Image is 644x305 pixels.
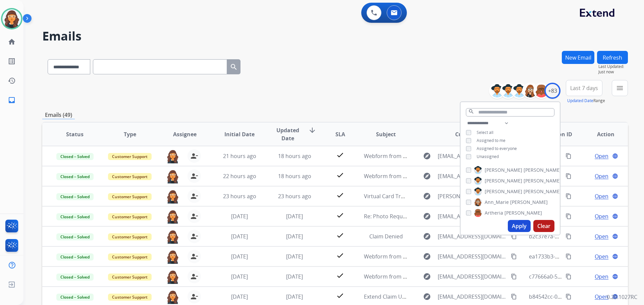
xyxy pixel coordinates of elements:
[56,193,94,200] span: Closed – Solved
[612,233,618,239] mat-icon: language
[423,252,431,260] mat-icon: explore
[595,232,608,240] span: Open
[223,172,256,180] span: 22 hours ago
[273,126,303,142] span: Updated Date
[173,130,197,138] span: Assignee
[566,253,572,259] mat-icon: content_copy
[190,293,198,301] mat-icon: person_remove
[286,293,303,300] span: [DATE]
[595,152,608,160] span: Open
[566,153,572,159] mat-icon: content_copy
[595,172,608,180] span: Open
[595,212,608,220] span: Open
[190,192,198,200] mat-icon: person_remove
[544,83,560,99] div: +83
[595,293,608,301] span: Open
[566,274,572,280] mat-icon: content_copy
[364,253,516,260] span: Webform from [EMAIL_ADDRESS][DOMAIN_NAME] on [DATE]
[8,77,16,85] mat-icon: history
[598,69,628,75] span: Just now
[336,191,344,199] mat-icon: check
[570,87,598,89] span: Last 7 days
[56,173,94,180] span: Closed – Solved
[423,152,431,160] mat-icon: explore
[595,252,608,260] span: Open
[612,253,618,259] mat-icon: language
[166,210,179,224] img: agent-avatar
[477,146,517,151] span: Assigned to everyone
[190,273,198,281] mat-icon: person_remove
[364,293,417,300] span: Extend Claim Update
[56,153,94,160] span: Closed – Solved
[190,212,198,220] mat-icon: person_remove
[364,172,516,180] span: Webform from [EMAIL_ADDRESS][DOMAIN_NAME] on [DATE]
[56,213,94,220] span: Closed – Solved
[108,233,152,240] span: Customer Support
[529,293,633,300] span: b84542cc-089b-4d22-ad50-d69d41c36a49
[508,220,531,232] button: Apply
[566,233,572,239] mat-icon: content_copy
[612,213,618,219] mat-icon: language
[455,130,481,138] span: Customer
[369,233,403,240] span: Claim Denied
[423,293,431,301] mat-icon: explore
[511,253,517,259] mat-icon: content_copy
[529,273,631,280] span: c77666a0-5c8d-4b20-96ad-cb7fa44a107c
[511,274,517,280] mat-icon: content_copy
[438,212,507,220] span: [EMAIL_ADDRESS][DOMAIN_NAME]
[612,274,618,280] mat-icon: language
[524,188,561,195] span: [PERSON_NAME]
[598,64,628,69] span: Last Updated:
[66,130,84,138] span: Status
[166,169,179,183] img: agent-avatar
[616,84,624,92] mat-icon: menu
[56,253,94,260] span: Closed – Solved
[108,193,152,200] span: Customer Support
[364,152,557,160] span: Webform from [PERSON_NAME][EMAIL_ADDRESS][DOMAIN_NAME] on [DATE]
[286,233,303,240] span: [DATE]
[166,290,179,304] img: agent-avatar
[438,192,507,200] span: [PERSON_NAME][EMAIL_ADDRESS][PERSON_NAME][DOMAIN_NAME]
[597,51,628,64] button: Refresh
[190,252,198,260] mat-icon: person_remove
[42,111,75,119] p: Emails (49)
[8,38,16,46] mat-icon: home
[510,199,548,206] span: [PERSON_NAME]
[308,126,316,134] mat-icon: arrow_downward
[573,123,628,146] th: Action
[562,51,594,64] button: New Email
[166,270,179,284] img: agent-avatar
[485,210,503,216] span: Artheria
[524,177,561,184] span: [PERSON_NAME]
[566,80,602,96] button: Last 7 days
[230,63,238,71] mat-icon: search
[42,29,628,43] h2: Emails
[364,193,453,200] span: Virtual Card Troubleshooting Steps
[190,232,198,240] mat-icon: person_remove
[423,172,431,180] mat-icon: explore
[595,273,608,281] span: Open
[423,192,431,200] mat-icon: explore
[504,210,542,216] span: [PERSON_NAME]
[423,273,431,281] mat-icon: explore
[278,193,311,200] span: 23 hours ago
[607,293,637,301] p: 0.20.1027RC
[511,294,517,300] mat-icon: content_copy
[108,253,152,260] span: Customer Support
[166,250,179,264] img: agent-avatar
[336,151,344,159] mat-icon: check
[108,274,152,281] span: Customer Support
[166,230,179,244] img: agent-avatar
[190,152,198,160] mat-icon: person_remove
[336,292,344,300] mat-icon: check
[223,152,256,160] span: 21 hours ago
[286,213,303,220] span: [DATE]
[566,193,572,199] mat-icon: content_copy
[108,213,152,220] span: Customer Support
[485,177,522,184] span: [PERSON_NAME]
[529,233,632,240] span: b2c37e7a-1e03-45a9-8631-959724757bfb
[567,98,605,103] span: Range
[612,153,618,159] mat-icon: language
[595,192,608,200] span: Open
[231,293,248,300] span: [DATE]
